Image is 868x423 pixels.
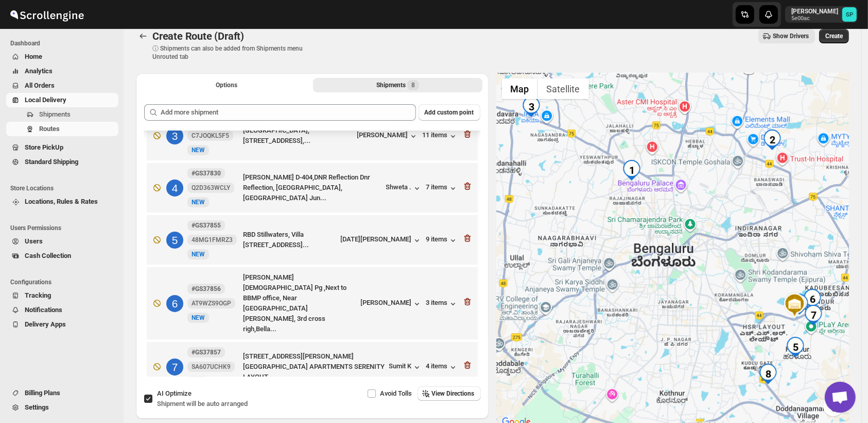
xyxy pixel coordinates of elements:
div: 8 [758,364,778,384]
button: 3 items [426,299,458,309]
div: 11 items [423,131,458,141]
button: Sumit K [389,362,422,372]
span: Settings [25,403,49,411]
span: Create Route (Draft) [152,30,244,42]
div: [STREET_ADDRESS][PERSON_NAME] [GEOGRAPHIC_DATA] APARTMENTS SERENITY LAYOUT ... [243,351,385,382]
button: Delivery Apps [6,317,118,332]
button: Show street map [502,78,538,99]
span: NEW [192,251,205,258]
span: Shipments [39,110,71,118]
button: All Route Options [142,78,311,92]
button: Shweta . [386,183,422,193]
span: Configurations [10,278,118,286]
span: View Directions [432,389,475,398]
span: Locations, Rules & Rates [25,198,98,205]
span: NEW [192,147,205,154]
button: 9 items [426,235,458,246]
div: 6 [166,295,183,312]
span: Notifications [25,306,62,314]
button: 4 items [426,362,458,372]
span: Routes [39,125,60,133]
span: AI Optimize [157,389,192,397]
span: Shipment will be auto arranged [157,400,248,408]
button: Map camera controls [823,396,844,416]
p: 5e00ac [791,15,838,22]
span: Show Drivers [773,32,809,40]
p: [PERSON_NAME] [791,7,838,15]
div: 5 [166,232,183,249]
span: Billing Plans [25,389,60,397]
span: AT9WZS9OGP [192,299,231,307]
button: Settings [6,400,118,415]
text: SP [846,11,853,18]
button: Add custom point [419,104,480,121]
div: 2 [762,129,783,150]
div: 4 [166,180,183,197]
button: Analytics [6,64,118,78]
div: Shipments [376,80,419,90]
div: [PERSON_NAME] D-404,DNR Reflection Dnr Reflection, [GEOGRAPHIC_DATA], [GEOGRAPHIC_DATA] Jun... [243,172,382,203]
span: Home [25,53,42,60]
div: RBD Stillwaters, Villa [STREET_ADDRESS]... [243,230,337,250]
button: Home [6,50,118,64]
div: 7 [803,305,824,326]
button: Routes [136,29,150,43]
div: [PERSON_NAME] [DEMOGRAPHIC_DATA] Pg ,Next to BBMP office, Near [GEOGRAPHIC_DATA][PERSON_NAME], 3r... [243,272,357,334]
button: Tracking [6,288,118,303]
span: 48MG1FMRZ3 [192,236,233,244]
span: Sulakshana Pundle [842,7,857,22]
span: Users [25,237,43,245]
span: Store Locations [10,184,118,192]
input: Add more shipment [161,104,416,121]
span: Create [825,32,843,40]
span: Store PickUp [25,143,63,151]
div: Selected Shipments [136,96,489,381]
span: Q2D363WCLY [192,184,230,192]
button: Routes [6,122,118,136]
button: Cash Collection [6,249,118,263]
div: 7 [166,359,183,376]
button: Locations, Rules & Rates [6,194,118,209]
div: 6 [802,289,823,310]
button: [PERSON_NAME] [357,131,419,141]
button: 7 items [426,183,458,193]
p: ⓘ Shipments can also be added from Shipments menu Unrouted tab [152,44,315,61]
button: All Orders [6,78,118,93]
span: Standard Shipping [25,158,78,166]
div: Open chat [825,382,856,413]
button: [PERSON_NAME] [361,299,422,309]
span: Local Delivery [25,96,66,104]
button: Selected Shipments [313,78,482,92]
span: Avoid Tolls [380,389,412,397]
b: #GS37855 [192,222,221,229]
b: #GS37856 [192,285,221,292]
button: Users [6,234,118,249]
button: User menu [785,6,858,23]
span: Options [216,81,237,89]
div: 3 [521,96,542,117]
div: 1 [621,160,642,181]
span: Add custom point [425,108,474,117]
div: 3 [166,127,183,144]
span: NEW [192,314,205,321]
b: #GS37857 [192,349,221,356]
button: Shipments [6,107,118,122]
span: C7JOQKL5F5 [192,132,229,140]
span: Cash Collection [25,252,71,259]
b: #GS37830 [192,170,221,177]
button: Create [819,29,849,43]
div: [DATE][PERSON_NAME] [341,235,422,246]
span: Users Permissions [10,224,118,232]
span: NEW [192,199,205,206]
span: Tracking [25,291,51,299]
button: Show satellite imagery [538,78,589,99]
span: 8 [411,81,415,89]
img: ScrollEngine [8,2,85,27]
